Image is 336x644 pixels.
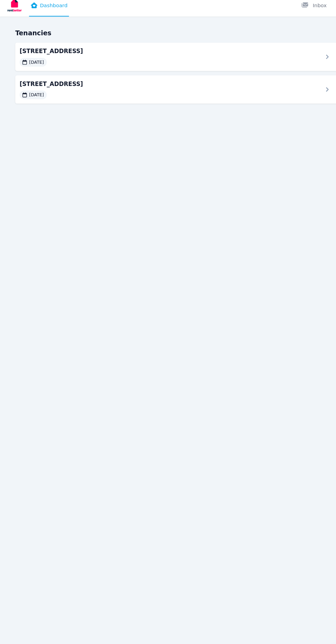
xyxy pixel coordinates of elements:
span: [DATE] [27,93,41,99]
img: Harry William James Dobbs [320,5,331,16]
div: Open Intercom Messenger [313,621,329,637]
img: RentBetter [5,2,22,20]
span: [DATE] [27,62,41,68]
span: [STREET_ADDRESS] [19,51,301,59]
a: [STREET_ADDRESS][DATE] [14,47,322,73]
h2: Tenancies [14,33,322,42]
div: Inbox [285,8,309,15]
a: [STREET_ADDRESS][DATE] [14,77,322,104]
span: [STREET_ADDRESS] [19,82,301,90]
